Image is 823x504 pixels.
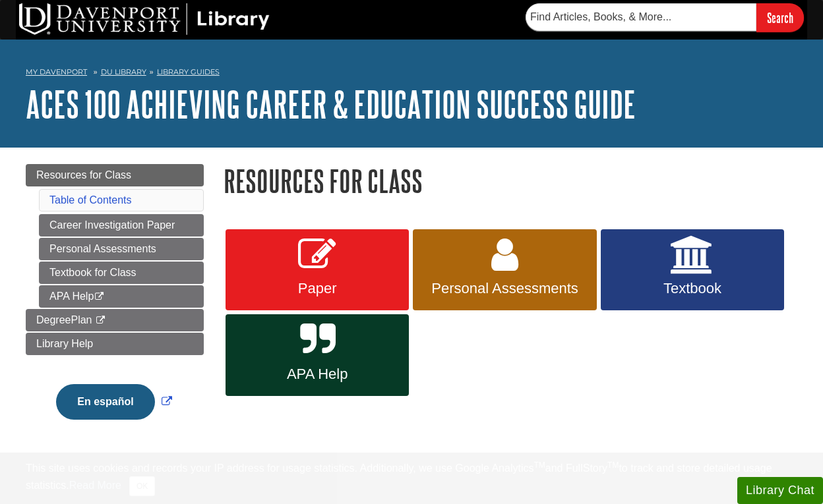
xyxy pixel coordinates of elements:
nav: breadcrumb [26,63,797,84]
a: Library Guides [157,67,220,76]
a: My Davenport [26,67,87,78]
span: Personal Assessments [423,280,586,297]
form: Searches DU Library's articles, books, and more [526,3,804,32]
sup: TM [533,461,545,470]
span: Textbook [611,280,774,297]
a: Table of Contents [49,194,132,206]
i: This link opens in a new window [94,293,105,301]
img: DU Library [19,3,270,35]
button: Library Chat [737,477,823,504]
button: En español [56,384,154,420]
h1: Resources for Class [224,164,797,198]
a: APA Help [226,314,409,396]
span: Resources for Class [36,169,131,181]
button: Close [129,476,155,496]
span: Library Help [36,338,93,349]
a: Library Help [26,333,204,355]
i: This link opens in a new window [95,316,106,325]
a: Read More [69,480,121,491]
span: APA Help [235,366,399,383]
span: DegreePlan [36,314,92,325]
a: Personal Assessments [39,238,204,260]
a: Link opens in new window [53,396,175,407]
a: Paper [226,229,409,311]
a: DegreePlan [26,309,204,331]
a: Textbook [601,229,784,311]
a: Resources for Class [26,164,204,186]
div: This site uses cookies and records your IP address for usage statistics. Additionally, we use Goo... [26,461,797,496]
a: ACES 100 Achieving Career & Education Success Guide [26,84,636,125]
sup: TM [607,461,619,470]
span: Paper [235,280,399,297]
a: DU Library [101,67,146,76]
input: Search [756,3,804,32]
a: Textbook for Class [39,262,204,284]
a: Career Investigation Paper [39,214,204,237]
a: Personal Assessments [413,229,596,311]
input: Find Articles, Books, & More... [526,3,756,31]
div: Guide Page Menu [26,164,204,442]
a: APA Help [39,285,204,308]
